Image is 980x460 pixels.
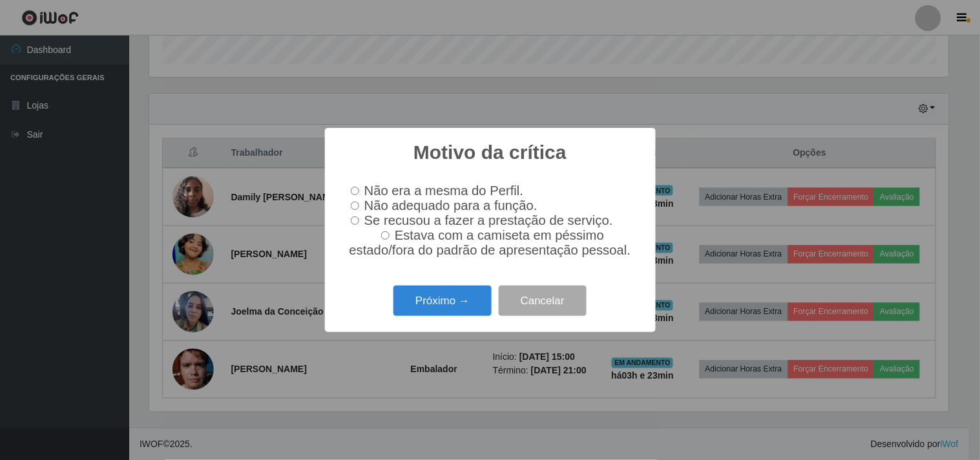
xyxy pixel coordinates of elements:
[364,198,537,213] span: Não adequado para a função.
[364,213,613,227] span: Se recusou a fazer a prestação de serviço.
[351,187,359,195] input: Não era a mesma do Perfil.
[381,231,390,240] input: Estava com a camiseta em péssimo estado/fora do padrão de apresentação pessoal.
[351,202,359,210] input: Não adequado para a função.
[499,286,587,316] button: Cancelar
[413,141,567,164] h2: Motivo da crítica
[393,286,492,316] button: Próximo →
[351,216,359,225] input: Se recusou a fazer a prestação de serviço.
[364,183,523,198] span: Não era a mesma do Perfil.
[349,228,631,257] span: Estava com a camiseta em péssimo estado/fora do padrão de apresentação pessoal.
